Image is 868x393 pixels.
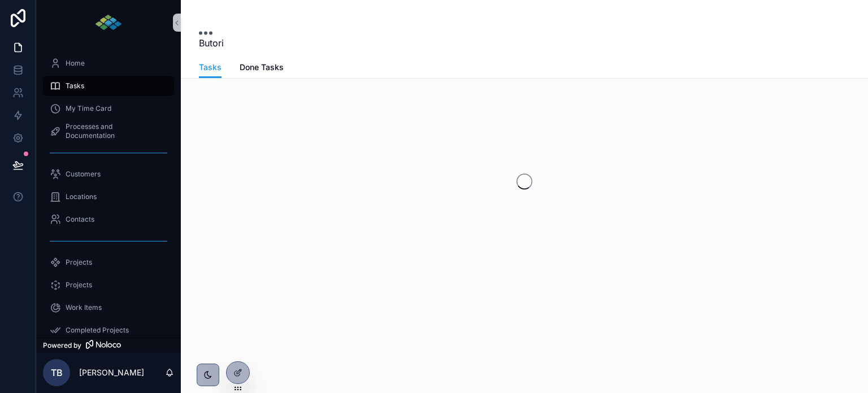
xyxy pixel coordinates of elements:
span: Powered by [43,341,81,350]
img: App logo [94,14,123,32]
p: [PERSON_NAME] [79,367,144,378]
a: Locations [43,187,174,207]
a: Projects [43,252,174,273]
span: Tasks [199,62,222,73]
a: Contacts [43,209,174,230]
span: Butori [199,36,224,50]
a: Tasks [199,57,222,79]
a: Work Items [43,297,174,318]
span: Locations [66,192,97,201]
a: Processes and Documentation [43,121,174,141]
span: Projects [66,258,92,267]
span: Completed Projects [66,326,129,335]
a: Home [43,53,174,74]
span: Contacts [66,215,94,224]
span: Projects [66,280,92,290]
span: Work Items [66,303,102,312]
span: My Time Card [66,104,111,113]
span: Home [66,59,85,68]
a: Powered by [36,338,181,352]
a: Done Tasks [240,57,284,80]
span: Customers [66,170,101,179]
span: Processes and Documentation [66,122,163,140]
span: Tasks [66,81,84,90]
a: Projects [43,275,174,295]
a: My Time Card [43,98,174,119]
a: Customers [43,164,174,184]
span: TB [51,366,63,379]
a: Tasks [43,76,174,96]
span: Done Tasks [240,62,284,73]
div: scrollable content [36,45,181,338]
a: Completed Projects [43,320,174,340]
